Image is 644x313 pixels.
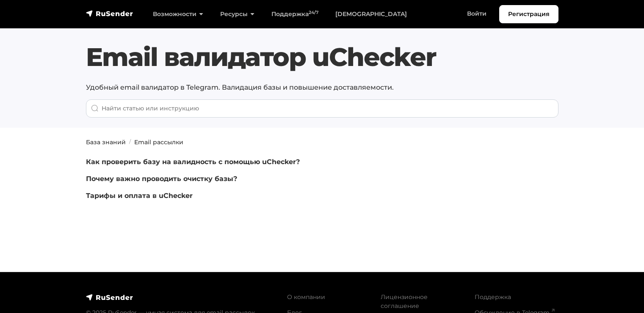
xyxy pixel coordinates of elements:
[144,5,212,23] a: Возможности
[459,5,495,22] a: Войти
[86,82,558,93] p: Удобный email валидатор в Telegram. Валидация базы и повышение доставляемости.
[81,138,564,147] nav: breadcrumb
[86,175,237,183] a: Почему важно проводить очистку базы?
[86,99,558,118] input: When autocomplete results are available use up and down arrows to review and enter to go to the d...
[309,10,318,15] sup: 24/7
[86,293,133,302] img: RuSender
[86,158,300,166] a: Как проверить базу на валидность с помощью uChecker?
[86,9,133,18] img: RuSender
[381,293,428,310] a: Лицензионное соглашение
[287,293,325,301] a: О компании
[86,138,126,146] a: База знаний
[327,5,415,23] a: [DEMOGRAPHIC_DATA]
[499,5,558,23] a: Регистрация
[134,138,183,146] a: Email рассылки
[263,5,327,23] a: Поддержка24/7
[212,5,263,23] a: Ресурсы
[475,293,511,301] a: Поддержка
[86,192,193,200] a: Тарифы и оплата в uChecker
[86,42,558,72] h1: Email валидатор uChecker
[91,104,99,112] img: Поиск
